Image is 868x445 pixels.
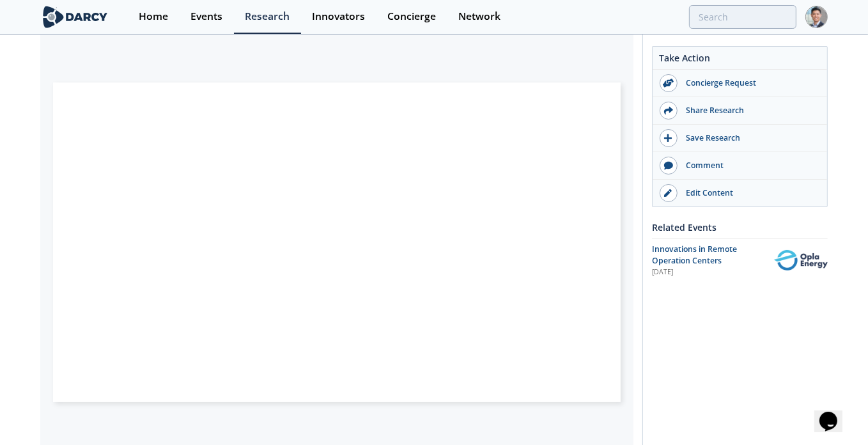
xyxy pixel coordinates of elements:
[653,51,827,70] div: Take Action
[814,394,855,432] iframe: chat widget
[805,6,828,28] img: Profile
[689,5,796,29] input: Advanced Search
[652,216,828,238] div: Related Events
[190,12,222,22] div: Events
[678,160,821,171] div: Comment
[245,12,290,22] div: Research
[312,12,365,22] div: Innovators
[139,12,168,22] div: Home
[774,250,828,270] img: Opla Energy
[652,244,828,277] a: Innovations in Remote Operation Centers [DATE] Opla Energy
[387,12,436,22] div: Concierge
[458,12,500,22] div: Network
[653,180,827,207] a: Edit Content
[652,267,765,277] div: [DATE]
[678,105,821,116] div: Share Research
[40,6,110,28] img: logo-wide.svg
[652,244,737,266] span: Innovations in Remote Operation Centers
[678,187,821,199] div: Edit Content
[678,77,821,89] div: Concierge Request
[678,132,821,144] div: Save Research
